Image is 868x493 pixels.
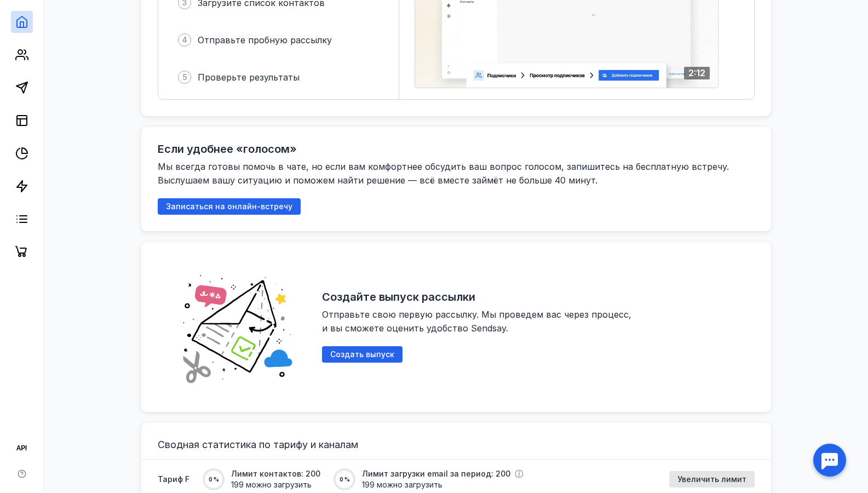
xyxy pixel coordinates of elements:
button: Увеличить лимит [669,471,755,488]
h2: Если удобнее «голосом» [158,142,297,156]
a: Записаться на онлайн-встречу [158,202,301,211]
span: 199 можно загрузить [231,479,320,490]
span: Лимит контактов: 200 [231,468,320,479]
div: 2:12 [684,67,710,79]
span: 5 [182,72,187,83]
span: Тариф F [158,474,189,485]
span: Увеличить лимит [677,475,746,484]
span: Мы всегда готовы помочь в чате, но если вам комфортнее обсудить ваш вопрос голосом, запишитесь на... [158,161,732,186]
span: Лимит загрузки email за период: 200 [362,468,510,479]
span: Записаться на онлайн-встречу [166,202,292,211]
span: Создать выпуск [330,350,394,359]
span: Проверьте результаты [198,72,300,83]
h2: Создайте выпуск рассылки [322,290,475,303]
span: 4 [182,35,187,45]
button: Создать выпуск [322,346,403,363]
button: Записаться на онлайн-встречу [158,198,301,215]
img: abd19fe006828e56528c6cd305e49c57.png [169,259,306,395]
span: Отправьте свою первую рассылку. Мы проведем вас через процесс, и вы сможете оценить удобство Send... [322,309,634,334]
h3: Сводная статистика по тарифу и каналам [158,439,755,450]
span: Отправьте пробную рассылку [198,35,332,45]
span: 199 можно загрузить [362,479,524,490]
